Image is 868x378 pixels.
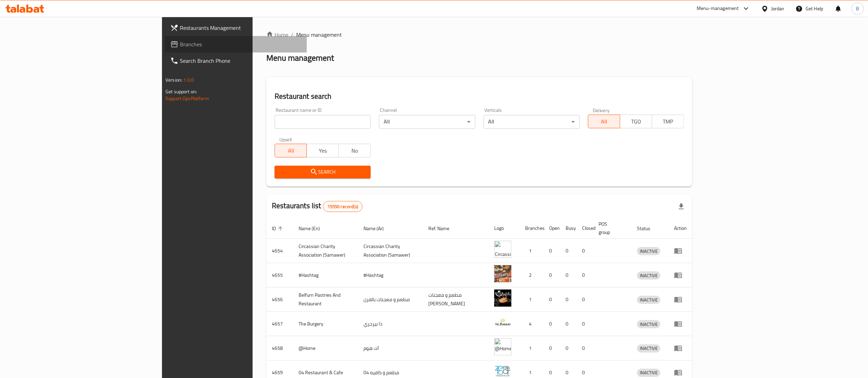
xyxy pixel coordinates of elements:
[293,263,358,287] td: #Hashtag
[577,287,593,312] td: 0
[599,220,623,236] span: POS group
[588,115,620,128] button: All
[180,24,301,32] span: Restaurants Management
[856,5,859,12] span: B
[544,263,560,287] td: 0
[275,91,684,102] h2: Restaurant search
[275,144,307,157] button: All
[637,296,660,304] span: INACTIVE
[637,369,660,377] span: INACTIVE
[180,57,301,65] span: Search Branch Phone
[278,146,304,156] span: All
[674,368,687,377] div: Menu
[358,336,423,361] td: آت هوم
[165,52,307,69] a: Search Branch Phone
[577,218,593,239] th: Closed
[520,287,544,312] td: 1
[296,31,342,39] span: Menu management
[520,336,544,361] td: 1
[423,287,489,312] td: مطعم و معجنات [PERSON_NAME]
[674,247,687,255] div: Menu
[560,336,577,361] td: 0
[669,218,692,239] th: Action
[674,271,687,279] div: Menu
[494,338,511,355] img: @Home
[275,166,371,178] button: Search
[275,115,371,129] input: Search for restaurant name or ID..
[593,108,610,113] label: Delivery
[637,344,660,352] span: INACTIVE
[358,312,423,336] td: ذا بيرجري
[520,263,544,287] td: 2
[544,218,560,239] th: Open
[673,198,690,215] div: Export file
[771,5,785,12] div: Jordan
[544,336,560,361] td: 0
[560,287,577,312] td: 0
[520,239,544,263] td: 1
[591,117,617,127] span: All
[520,218,544,239] th: Branches
[279,137,292,142] label: Upsell
[577,312,593,336] td: 0
[520,312,544,336] td: 4
[674,320,687,328] div: Menu
[577,263,593,287] td: 0
[637,224,659,233] span: Status
[310,146,336,156] span: Yes
[358,287,423,312] td: مطعم و معجنات بالفرن
[165,87,197,96] span: Get support on:
[560,312,577,336] td: 0
[674,295,687,304] div: Menu
[489,218,520,239] th: Logo
[363,224,393,233] span: Name (Ar)
[306,144,339,157] button: Yes
[266,31,692,39] nav: breadcrumb
[674,344,687,352] div: Menu
[620,115,652,128] button: TGO
[623,117,649,127] span: TGO
[299,224,329,233] span: Name (En)
[494,241,511,258] img: ​Circassian ​Charity ​Association​ (Samawer)
[652,115,684,128] button: TMP
[544,287,560,312] td: 0
[544,239,560,263] td: 0
[494,290,511,307] img: Belfurn Pastries And Restaurant
[323,201,362,212] div: Total records count
[484,115,580,129] div: All
[338,144,371,157] button: No
[293,239,358,263] td: ​Circassian ​Charity ​Association​ (Samawer)
[560,218,577,239] th: Busy
[165,20,307,36] a: Restaurants Management
[577,239,593,263] td: 0
[180,40,301,48] span: Branches
[544,312,560,336] td: 0
[358,263,423,287] td: #Hashtag
[428,224,458,233] span: Ref. Name
[293,287,358,312] td: Belfurn Pastries And Restaurant
[637,320,660,328] div: INACTIVE
[637,320,660,328] span: INACTIVE
[165,94,209,103] a: Support.OpsPlatform
[494,314,511,331] img: The Burgery
[272,224,285,233] span: ID
[165,36,307,52] a: Branches
[560,239,577,263] td: 0
[637,272,660,280] span: INACTIVE
[560,263,577,287] td: 0
[323,203,362,210] span: 15550 record(s)
[494,265,511,282] img: #Hashtag
[577,336,593,361] td: 0
[183,75,194,84] span: 1.0.0
[342,146,368,156] span: No
[655,117,681,127] span: TMP
[637,247,660,255] div: INACTIVE
[280,168,365,176] span: Search
[379,115,475,129] div: All
[272,201,362,212] h2: Restaurants list
[358,239,423,263] td: ​Circassian ​Charity ​Association​ (Samawer)
[637,344,660,353] div: INACTIVE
